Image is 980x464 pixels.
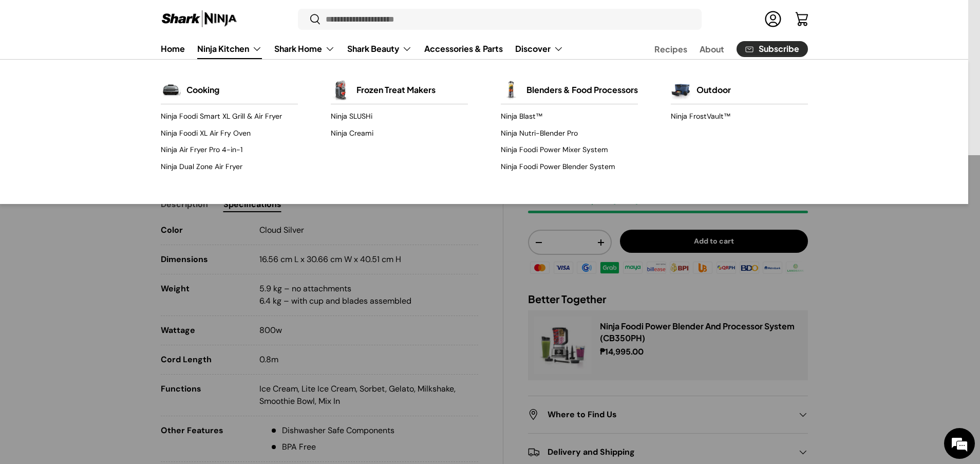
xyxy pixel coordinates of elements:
[60,129,142,233] span: We're online!
[53,58,173,71] div: Chat with us now
[268,39,341,59] summary: Shark Home
[161,39,185,59] a: Home
[161,9,238,29] img: Shark Ninja Philippines
[341,39,418,59] summary: Shark Beauty
[509,39,570,59] summary: Discover
[700,39,724,59] a: About
[654,39,687,59] a: Recipes
[424,39,503,59] a: Accessories & Parts
[168,5,193,30] div: Minimize live chat window
[630,39,808,59] nav: Secondary
[161,39,563,59] nav: Primary
[5,281,196,317] textarea: Type your message and hit 'Enter'
[759,45,799,53] span: Subscribe
[737,41,808,57] a: Subscribe
[191,39,268,59] summary: Ninja Kitchen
